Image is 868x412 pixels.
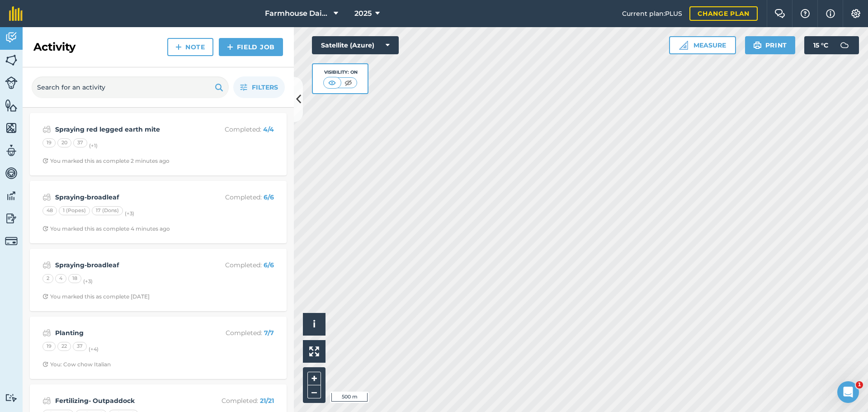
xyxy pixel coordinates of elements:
[55,260,198,270] strong: Spraying-broadleaf
[5,166,18,180] img: svg+xml;base64,PD94bWwgdmVyc2lvbj0iMS4wIiBlbmNvZGluZz0idXRmLTgiPz4KPCEtLSBHZW5lcmF0b3I6IEFkb2JlIE...
[42,274,53,283] div: 2
[837,381,859,403] iframe: Intercom live chat
[5,144,18,157] img: svg+xml;base64,PD94bWwgdmVyc2lvbj0iMS4wIiBlbmNvZGluZz0idXRmLTgiPz4KPCEtLSBHZW5lcmF0b3I6IEFkb2JlIE...
[202,192,274,202] p: Completed :
[5,393,18,402] img: svg+xml;base64,PD94bWwgdmVyc2lvbj0iMS4wIiBlbmNvZGluZz0idXRmLTgiPz4KPCEtLSBHZW5lcmF0b3I6IEFkb2JlIE...
[354,8,372,19] span: 2025
[745,36,796,54] button: Print
[32,76,229,98] input: Search for an activity
[309,346,319,356] img: Four arrows, one pointing top left, one top right, one bottom right and the last bottom left
[42,124,51,135] img: svg+xml;base64,PD94bWwgdmVyc2lvbj0iMS4wIiBlbmNvZGluZz0idXRmLTgiPz4KPCEtLSBHZW5lcmF0b3I6IEFkb2JlIE...
[42,361,111,368] div: You: Cow chow Italian
[42,293,150,300] div: You marked this as complete [DATE]
[5,189,18,203] img: svg+xml;base64,PD94bWwgdmVyc2lvbj0iMS4wIiBlbmNvZGluZz0idXRmLTgiPz4KPCEtLSBHZW5lcmF0b3I6IEFkb2JlIE...
[5,121,18,135] img: svg+xml;base64,PHN2ZyB4bWxucz0iaHR0cDovL3d3dy53My5vcmcvMjAwMC9zdmciIHdpZHRoPSI1NiIgaGVpZ2h0PSI2MC...
[5,31,18,44] img: svg+xml;base64,PD94bWwgdmVyc2lvbj0iMS4wIiBlbmNvZGluZz0idXRmLTgiPz4KPCEtLSBHZW5lcmF0b3I6IEFkb2JlIE...
[42,361,48,367] img: Clock with arrow pointing clockwise
[42,342,56,351] div: 19
[800,9,811,18] img: A question mark icon
[850,9,861,18] img: A cog icon
[167,38,213,56] a: Note
[5,76,18,89] img: svg+xml;base64,PD94bWwgdmVyc2lvbj0iMS4wIiBlbmNvZGluZz0idXRmLTgiPz4KPCEtLSBHZW5lcmF0b3I6IEFkb2JlIE...
[55,274,66,283] div: 4
[9,6,23,21] img: fieldmargin Logo
[5,53,18,67] img: svg+xml;base64,PHN2ZyB4bWxucz0iaHR0cDovL3d3dy53My5vcmcvMjAwMC9zdmciIHdpZHRoPSI1NiIgaGVpZ2h0PSI2MC...
[55,396,198,406] strong: Fertilizing- Outpaddock
[263,125,274,133] strong: 4 / 4
[227,42,233,52] img: svg+xml;base64,PHN2ZyB4bWxucz0iaHR0cDovL3d3dy53My5vcmcvMjAwMC9zdmciIHdpZHRoPSIxNCIgaGVpZ2h0PSIyNC...
[252,82,278,92] span: Filters
[622,9,682,19] span: Current plan : PLUS
[265,8,330,19] span: Farmhouse Dairy Co.
[326,78,338,87] img: svg+xml;base64,PHN2ZyB4bWxucz0iaHR0cDovL3d3dy53My5vcmcvMjAwMC9zdmciIHdpZHRoPSI1MCIgaGVpZ2h0PSI0MC...
[92,206,123,215] div: 17 (Dons)
[35,254,281,306] a: Spraying-broadleafCompleted: 6/62418(+3)Clock with arrow pointing clockwiseYou marked this as com...
[5,235,18,247] img: svg+xml;base64,PD94bWwgdmVyc2lvbj0iMS4wIiBlbmNvZGluZz0idXRmLTgiPz4KPCEtLSBHZW5lcmF0b3I6IEFkb2JlIE...
[264,329,274,337] strong: 7 / 7
[307,372,321,385] button: +
[202,328,274,338] p: Completed :
[175,42,182,52] img: svg+xml;base64,PHN2ZyB4bWxucz0iaHR0cDovL3d3dy53My5vcmcvMjAwMC9zdmciIHdpZHRoPSIxNCIgaGVpZ2h0PSIyNC...
[753,40,762,51] img: svg+xml;base64,PHN2ZyB4bWxucz0iaHR0cDovL3d3dy53My5vcmcvMjAwMC9zdmciIHdpZHRoPSIxOSIgaGVpZ2h0PSIyNC...
[233,76,285,98] button: Filters
[33,40,75,54] h2: Activity
[89,346,99,352] small: (+ 4 )
[55,192,198,202] strong: Spraying-broadleaf
[57,138,71,147] div: 20
[826,8,835,19] img: svg+xml;base64,PHN2ZyB4bWxucz0iaHR0cDovL3d3dy53My5vcmcvMjAwMC9zdmciIHdpZHRoPSIxNyIgaGVpZ2h0PSIxNy...
[35,322,281,374] a: PlantingCompleted: 7/7192237(+4)Clock with arrow pointing clockwiseYou: Cow chow Italian
[5,212,18,225] img: svg+xml;base64,PD94bWwgdmVyc2lvbj0iMS4wIiBlbmNvZGluZz0idXRmLTgiPz4KPCEtLSBHZW5lcmF0b3I6IEFkb2JlIE...
[804,36,859,54] button: 15 °C
[813,36,828,54] span: 15 ° C
[202,260,274,270] p: Completed :
[219,38,283,56] a: Field Job
[42,260,51,270] img: svg+xml;base64,PD94bWwgdmVyc2lvbj0iMS4wIiBlbmNvZGluZz0idXRmLTgiPz4KPCEtLSBHZW5lcmF0b3I6IEFkb2JlIE...
[35,118,281,170] a: Spraying red legged earth miteCompleted: 4/4192037(+1)Clock with arrow pointing clockwiseYou mark...
[42,158,48,164] img: Clock with arrow pointing clockwise
[323,69,358,76] div: Visibility: On
[260,397,274,405] strong: 21 / 21
[303,313,325,336] button: i
[264,193,274,201] strong: 6 / 6
[55,328,198,338] strong: Planting
[125,210,134,217] small: (+ 3 )
[42,192,51,203] img: svg+xml;base64,PD94bWwgdmVyc2lvbj0iMS4wIiBlbmNvZGluZz0idXRmLTgiPz4KPCEtLSBHZW5lcmF0b3I6IEFkb2JlIE...
[42,225,170,232] div: You marked this as complete 4 minutes ago
[42,157,170,165] div: You marked this as complete 2 minutes ago
[42,226,48,232] img: Clock with arrow pointing clockwise
[343,78,354,87] img: svg+xml;base64,PHN2ZyB4bWxucz0iaHR0cDovL3d3dy53My5vcmcvMjAwMC9zdmciIHdpZHRoPSI1MCIgaGVpZ2h0PSI0MC...
[835,36,854,54] img: svg+xml;base64,PD94bWwgdmVyc2lvbj0iMS4wIiBlbmNvZGluZz0idXRmLTgiPz4KPCEtLSBHZW5lcmF0b3I6IEFkb2JlIE...
[856,381,863,388] span: 1
[73,342,87,351] div: 37
[68,274,81,283] div: 18
[42,395,51,406] img: svg+xml;base64,PD94bWwgdmVyc2lvbj0iMS4wIiBlbmNvZGluZz0idXRmLTgiPz4KPCEtLSBHZW5lcmF0b3I6IEFkb2JlIE...
[59,206,90,215] div: 1 (Popes)
[57,342,71,351] div: 22
[89,142,98,149] small: (+ 1 )
[35,186,281,238] a: Spraying-broadleafCompleted: 6/6481 (Popes)17 (Dons)(+3)Clock with arrow pointing clockwiseYou ma...
[774,9,785,18] img: Two speech bubbles overlapping with the left bubble in the forefront
[73,138,87,147] div: 37
[679,41,688,50] img: Ruler icon
[264,261,274,269] strong: 6 / 6
[42,138,56,147] div: 19
[55,124,198,134] strong: Spraying red legged earth mite
[689,6,758,21] a: Change plan
[5,99,18,112] img: svg+xml;base64,PHN2ZyB4bWxucz0iaHR0cDovL3d3dy53My5vcmcvMjAwMC9zdmciIHdpZHRoPSI1NiIgaGVpZ2h0PSI2MC...
[42,206,57,215] div: 48
[202,124,274,134] p: Completed :
[202,396,274,406] p: Completed :
[669,36,736,54] button: Measure
[312,36,399,54] button: Satellite (Azure)
[313,318,316,330] span: i
[42,294,48,299] img: Clock with arrow pointing clockwise
[307,385,321,398] button: –
[215,82,223,93] img: svg+xml;base64,PHN2ZyB4bWxucz0iaHR0cDovL3d3dy53My5vcmcvMjAwMC9zdmciIHdpZHRoPSIxOSIgaGVpZ2h0PSIyNC...
[42,327,51,338] img: svg+xml;base64,PD94bWwgdmVyc2lvbj0iMS4wIiBlbmNvZGluZz0idXRmLTgiPz4KPCEtLSBHZW5lcmF0b3I6IEFkb2JlIE...
[83,278,93,284] small: (+ 3 )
